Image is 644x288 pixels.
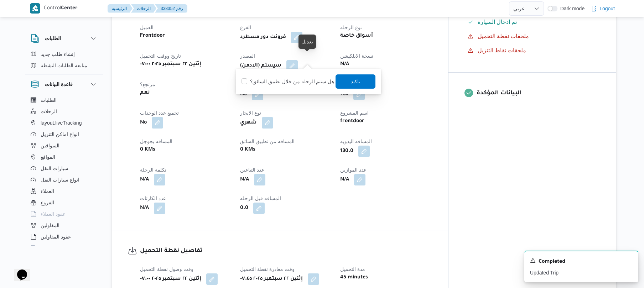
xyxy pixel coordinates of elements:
span: انواع اماكن التنزيل [41,130,79,138]
iframe: chat widget [7,260,30,281]
b: N/A [340,176,349,184]
button: الرحلات [131,4,156,13]
button: ملحقات نقطة التحميل [465,31,600,42]
span: العميل [140,25,154,30]
b: 0.0 [240,204,248,213]
span: الفروع [41,198,54,207]
button: ملحقات نقاط التنزيل [465,45,600,56]
b: إثنين ٢٢ سبتمبر ٢٠٢٥ ٠٧:٤٥ [240,275,303,283]
b: N/A [140,176,149,184]
span: عقود العملاء [41,210,66,218]
b: No [140,119,147,127]
b: إثنين ٢٢ سبتمبر ٢٠٢٥ ٠٧:٠٠ [140,275,201,283]
span: Dark mode [557,6,585,11]
button: اجهزة التليفون [28,242,100,254]
button: تاكيد [336,74,375,89]
span: layout.liveTracking [41,119,82,127]
h3: الطلبات [45,34,61,43]
span: مرتجع؟ [140,82,155,87]
span: الفرع [240,25,251,30]
button: المقاولين [28,220,100,231]
span: مدة التحميل [340,266,365,272]
span: ملحقات نقاط التنزيل [478,47,526,53]
b: فرونت دور مسطرد [240,33,286,42]
b: نعم [140,89,150,97]
button: الفروع [28,197,100,208]
span: المسافه بجوجل [140,138,172,144]
span: عدد الكارتات [140,195,166,201]
span: نسخة الابلكيشن [340,53,373,59]
b: 130.0 [340,147,353,156]
button: عقود المقاولين [28,231,100,242]
img: X8yXhbKr1z7QwAAAABJRU5ErkJggg== [30,3,40,14]
button: عقود العملاء [28,208,100,220]
button: متابعة الطلبات النشطة [28,60,100,71]
span: تجميع عدد الوحدات [140,110,179,116]
label: هل ستتم الرحله من خلال تطبيق السائق؟ [241,77,334,86]
button: 338352 رقم [155,4,187,13]
button: تم ادخال السيارة [465,16,600,28]
span: ملحقات نقطة التحميل [478,33,529,39]
b: إثنين ٢٢ سبتمبر ٢٠٢٥ ٠٧:٠٠ [140,60,201,69]
span: الطلبات [41,96,57,104]
button: إنشاء طلب جديد [28,48,100,60]
button: الرحلات [28,106,100,117]
span: تم ادخال السيارة [478,18,517,26]
h3: تفاصيل نقطة التحميل [140,246,432,256]
div: قاعدة البيانات [25,94,103,248]
span: انواع سيارات النقل [41,176,79,184]
span: ملحقات نقاط التنزيل [478,46,526,55]
b: N/A [340,60,349,69]
span: تاريخ ووقت التحميل [140,53,181,59]
span: عدد الموازين [340,167,367,173]
button: العملاء [28,185,100,197]
div: الطلبات [25,48,103,74]
span: Completed [539,258,565,266]
button: انواع اماكن التنزيل [28,129,100,140]
span: Logout [599,4,615,13]
b: 0 KMs [140,146,155,154]
b: N/A [240,176,249,184]
b: 45 minutes [340,273,368,282]
button: layout.liveTracking [28,117,100,129]
span: ملحقات نقطة التحميل [478,32,529,41]
button: الطلبات [31,34,98,43]
span: المقاولين [41,221,59,230]
span: المسافه من تطبيق السائق [240,138,295,144]
button: قاعدة البيانات [31,80,98,89]
span: وقت مغادرة نقطة التحميل [240,266,295,272]
span: إنشاء طلب جديد [41,50,75,58]
b: شهري [240,119,257,127]
button: Logout [588,1,618,16]
div: تعديل [301,37,313,46]
h3: قاعدة البيانات [45,80,73,89]
b: frontdoor [340,117,364,126]
span: سيارات النقل [41,164,68,173]
span: المواقع [41,153,55,161]
button: الطلبات [28,94,100,106]
div: Notification [530,257,633,266]
b: 0 KMs [240,146,255,154]
button: الرئيسيه [108,4,133,13]
span: المسافه اليدويه [340,138,372,144]
b: Yes [340,90,348,99]
b: No [240,90,247,99]
span: تكلفة الرحلة [140,167,166,173]
span: تاكيد [351,77,360,86]
button: المواقع [28,151,100,163]
span: اجهزة التليفون [41,244,70,252]
span: متابعة الطلبات النشطة [41,61,87,70]
b: Frontdoor [140,32,165,40]
span: نوع الرحله [340,25,362,30]
span: العملاء [41,187,54,195]
span: السواقين [41,141,59,150]
b: (سيستم (الادمن [240,62,281,70]
span: الرحلات [41,107,57,116]
span: نوع الايجار [240,110,261,116]
button: انواع سيارات النقل [28,174,100,185]
p: Updated Trip [530,269,633,277]
span: تم ادخال السيارة [478,19,517,25]
span: اسم المشروع [340,110,369,116]
b: أسواق خاصة [340,32,373,40]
